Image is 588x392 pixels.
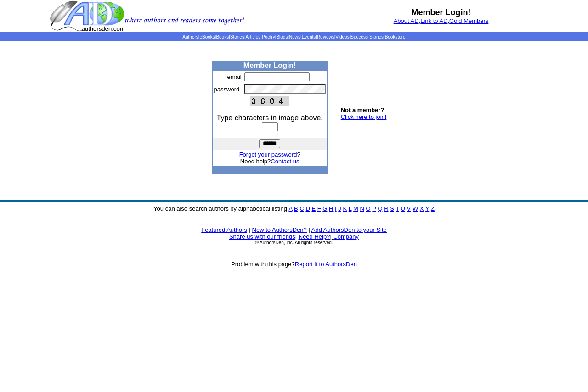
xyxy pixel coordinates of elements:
[385,34,406,39] a: Bookstore
[390,205,394,212] a: S
[317,34,334,39] a: Reviews
[366,205,371,212] a: O
[276,34,288,39] a: Blogs
[216,34,229,39] a: Books
[407,205,411,212] a: V
[412,8,471,17] b: Member Login!
[239,151,300,158] font: ?
[255,240,333,245] font: © AuthorsDen, Inc. All rights reserved.
[335,34,349,39] a: Videos
[425,205,429,212] a: Y
[394,17,489,24] font: , ,
[231,261,357,268] font: Problem with this page?
[360,205,364,212] a: N
[217,114,323,122] font: Type characters in image above.
[311,226,387,233] a: Add AuthorsDen to your Site
[239,151,297,158] a: Forgot your password
[302,34,316,39] a: Events
[420,17,447,24] a: Link to AD
[289,205,293,212] a: A
[240,158,300,165] font: Need help?
[420,205,424,212] a: X
[295,233,297,240] font: |
[153,205,435,212] font: You can also search authors by alphabetical listing:
[349,205,352,212] a: L
[294,205,298,212] a: B
[227,73,242,80] font: email
[341,106,384,113] b: Not a member?
[378,205,382,212] a: Q
[396,205,399,212] a: T
[250,96,289,106] img: This Is CAPTCHA Image
[330,233,359,240] font: |
[384,205,388,212] a: R
[329,205,333,212] a: H
[230,34,244,39] a: Stories
[372,205,376,212] a: P
[182,34,198,39] a: Authors
[401,205,405,212] a: U
[413,205,418,212] a: W
[305,205,310,212] a: D
[182,34,405,39] span: | | | | | | | | | | | |
[394,17,419,24] a: About AD
[343,205,347,212] a: K
[252,226,307,233] a: New to AuthorsDen?
[300,205,304,212] a: C
[449,17,488,24] a: Gold Members
[295,261,357,268] a: Report it to AuthorsDen
[201,226,247,233] a: Featured Authors
[353,205,358,212] a: M
[431,205,435,212] a: Z
[308,226,310,233] font: |
[243,62,296,69] b: Member Login!
[246,34,261,39] a: Articles
[289,34,300,39] a: News
[341,113,387,120] a: Click here to join!
[333,233,359,240] a: Company
[249,226,250,233] font: |
[338,205,341,212] a: J
[351,34,384,39] a: Success Stories
[271,158,299,165] a: Contact us
[199,34,215,39] a: eBooks
[311,205,316,212] a: E
[335,205,337,212] a: I
[214,86,240,93] font: password
[322,205,327,212] a: G
[262,34,275,39] a: Poetry
[317,205,321,212] a: F
[229,233,295,240] a: Share us with our friends
[299,233,330,240] a: Need Help?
